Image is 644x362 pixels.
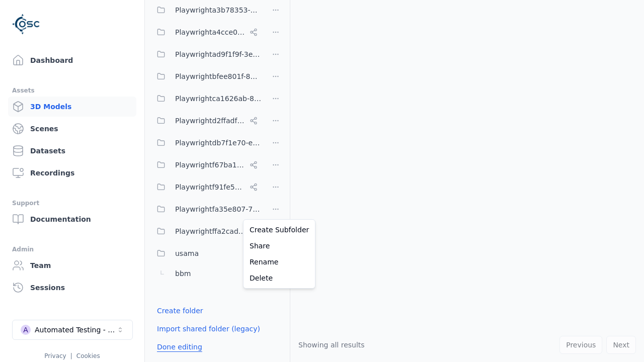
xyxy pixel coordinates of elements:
[246,254,313,270] a: Rename
[246,222,313,238] a: Create Subfolder
[246,238,313,254] a: Share
[246,270,313,286] a: Delete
